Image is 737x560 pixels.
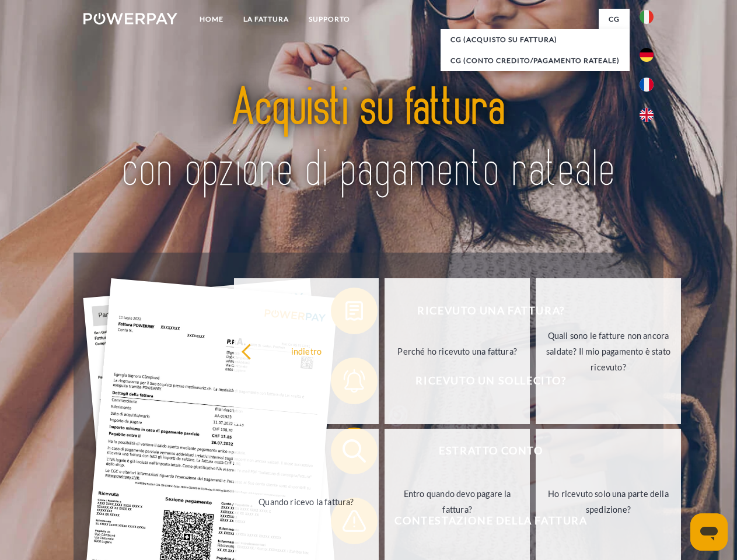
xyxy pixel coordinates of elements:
[599,9,630,30] a: CG
[392,343,523,359] div: Perché ho ricevuto una fattura?
[190,9,233,30] a: Home
[543,327,674,374] div: Quali sono le fatture non ancora saldate? Il mio pagamento è stato ricevuto?
[640,78,654,92] img: fr
[299,9,360,30] a: Supporto
[536,278,681,424] a: Quali sono le fatture non ancora saldate? Il mio pagamento è stato ricevuto?
[241,343,372,359] div: indietro
[543,486,674,517] div: Ho ricevuto solo una parte della spedizione?
[640,48,654,62] img: de
[392,486,523,517] div: Entro quando devo pagare la fattura?
[83,13,177,24] img: logo-powerpay-white.svg
[441,29,630,50] a: CG (Acquisto su fattura)
[233,9,299,30] a: LA FATTURA
[111,56,626,223] img: title-powerpay_it.svg
[690,513,728,551] iframe: Pulsante per aprire la finestra di messaggistica
[441,50,630,71] a: CG (Conto Credito/Pagamento rateale)
[640,108,654,122] img: en
[640,10,654,24] img: it
[241,494,372,509] div: Quando ricevo la fattura?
